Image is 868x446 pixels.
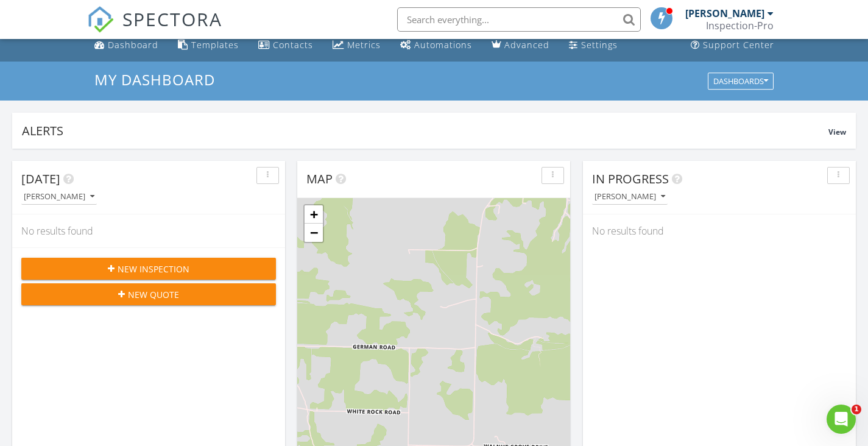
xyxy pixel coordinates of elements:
[21,258,276,280] button: New Inspection
[583,214,856,247] div: No results found
[686,34,779,57] a: Support Center
[328,34,386,57] a: Metrics
[592,189,668,205] button: [PERSON_NAME]
[706,19,774,32] div: Inspection-Pro
[21,171,60,187] span: [DATE]
[87,6,114,33] img: The Best Home Inspection Software - Spectora
[595,193,665,201] div: [PERSON_NAME]
[128,288,179,301] span: New Quote
[592,171,669,187] span: In Progress
[504,39,549,51] div: Advanced
[564,34,623,57] a: Settings
[306,171,333,187] span: Map
[713,77,768,85] div: Dashboards
[395,34,477,57] a: Automations (Basic)
[94,69,215,90] span: My Dashboard
[90,34,163,57] a: Dashboard
[118,263,189,275] span: New Inspection
[703,39,774,51] div: Support Center
[397,7,641,32] input: Search everything...
[828,127,846,137] span: View
[253,34,318,57] a: Contacts
[273,39,313,51] div: Contacts
[487,34,554,57] a: Advanced
[852,405,861,414] span: 1
[122,6,222,32] span: SPECTORA
[414,39,472,51] div: Automations
[24,193,94,201] div: [PERSON_NAME]
[21,283,276,305] button: New Quote
[21,189,97,205] button: [PERSON_NAME]
[305,205,323,224] a: Zoom in
[581,39,618,51] div: Settings
[685,7,764,19] div: [PERSON_NAME]
[827,405,856,434] iframe: Intercom live chat
[305,224,323,242] a: Zoom out
[347,39,381,51] div: Metrics
[173,34,244,57] a: Templates
[87,16,222,42] a: SPECTORA
[22,122,828,139] div: Alerts
[708,73,774,90] button: Dashboards
[12,214,285,247] div: No results found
